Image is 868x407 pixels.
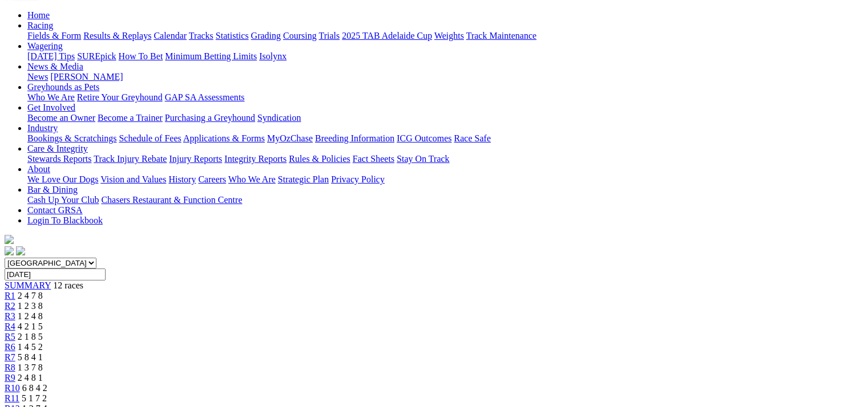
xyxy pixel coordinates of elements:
div: Get Involved [27,113,863,123]
a: [DATE] Tips [27,51,75,61]
a: Chasers Restaurant & Function Centre [101,195,242,205]
a: How To Bet [119,51,163,61]
div: Care & Integrity [27,154,863,164]
span: 5 1 7 2 [22,393,47,403]
a: Bookings & Scratchings [27,133,116,143]
a: MyOzChase [267,133,313,143]
a: Applications & Forms [183,133,265,143]
a: Grading [251,31,281,40]
span: 6 8 4 2 [22,383,47,393]
a: R8 [5,363,15,372]
a: 2025 TAB Adelaide Cup [342,31,432,40]
a: GAP SA Assessments [165,92,245,102]
a: R6 [5,342,15,352]
a: Track Maintenance [466,31,536,40]
span: 1 2 4 8 [18,311,43,321]
a: Isolynx [259,51,286,61]
div: News & Media [27,72,863,82]
a: R10 [5,383,20,393]
a: Contact GRSA [27,205,82,215]
a: Minimum Betting Limits [165,51,257,61]
span: 2 4 7 8 [18,291,43,300]
a: Calendar [154,31,187,40]
a: ICG Outcomes [397,133,451,143]
a: We Love Our Dogs [27,174,98,184]
img: logo-grsa-white.png [5,235,14,244]
a: News & Media [27,62,83,71]
a: Care & Integrity [27,144,88,153]
a: Schedule of Fees [119,133,181,143]
a: Coursing [283,31,317,40]
a: R5 [5,332,15,341]
a: Login To Blackbook [27,215,103,225]
a: Vision and Values [100,174,166,184]
span: 12 races [53,280,83,290]
a: R9 [5,373,15,382]
a: News [27,72,48,82]
a: Privacy Policy [331,174,385,184]
a: Home [27,10,50,20]
a: Tracks [189,31,213,40]
a: R1 [5,291,15,300]
a: Results & Replays [83,31,151,40]
a: Who We Are [27,92,75,102]
a: Race Safe [454,133,490,143]
a: Strategic Plan [278,174,329,184]
span: 1 2 3 8 [18,301,43,311]
a: R2 [5,301,15,311]
div: Bar & Dining [27,195,863,205]
a: Statistics [216,31,249,40]
a: Rules & Policies [289,154,350,164]
a: Who We Are [228,174,276,184]
a: R4 [5,321,15,331]
span: 4 2 1 5 [18,321,43,331]
a: About [27,164,50,174]
a: Careers [198,174,226,184]
a: Purchasing a Greyhound [165,113,255,123]
a: R7 [5,352,15,362]
span: 1 3 7 8 [18,363,43,372]
a: Get Involved [27,103,75,112]
a: Stay On Track [397,154,449,164]
img: facebook.svg [5,246,14,255]
div: Greyhounds as Pets [27,92,863,103]
img: twitter.svg [16,246,25,255]
a: SUREpick [77,51,116,61]
a: Become a Trainer [98,113,163,123]
a: R3 [5,311,15,321]
a: Become an Owner [27,113,95,123]
a: Stewards Reports [27,154,91,164]
a: History [168,174,196,184]
a: SUMMARY [5,280,51,290]
a: R11 [5,393,19,403]
span: 2 1 8 5 [18,332,43,341]
a: Greyhounds as Pets [27,82,99,92]
a: Retire Your Greyhound [77,92,163,102]
div: Wagering [27,51,863,62]
a: Fields & Form [27,31,81,40]
a: Fact Sheets [353,154,394,164]
div: Racing [27,31,863,41]
a: Wagering [27,41,63,51]
span: 5 8 4 1 [18,352,43,362]
div: Industry [27,133,863,144]
div: About [27,174,863,185]
a: Cash Up Your Club [27,195,99,205]
a: Racing [27,21,53,30]
a: Integrity Reports [224,154,286,164]
a: Injury Reports [169,154,222,164]
a: Trials [318,31,340,40]
a: [PERSON_NAME] [50,72,123,82]
a: Industry [27,123,58,133]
